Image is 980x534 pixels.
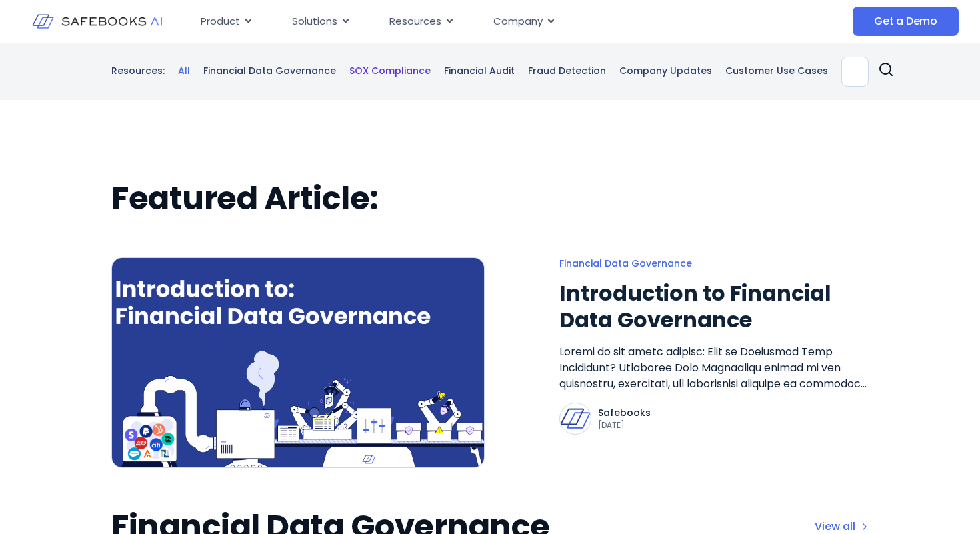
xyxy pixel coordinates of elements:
[201,14,240,29] span: Product
[598,407,651,420] p: Safebooks
[725,65,828,78] a: Customer Use Cases
[292,14,337,29] span: Solutions
[444,65,515,78] a: Financial Audit
[389,14,441,29] span: Resources
[853,7,959,36] a: Get a Demo
[190,9,746,35] nav: Menu
[493,14,543,29] span: Company
[111,65,165,78] p: Resources:
[111,257,485,468] img: an image of a computer screen with the words,'an overview to financial data
[619,65,712,78] a: Company Updates
[559,280,869,333] a: Introduction to Financial Data Governance
[528,65,606,78] a: Fraud Detection
[349,65,431,78] a: SOX Compliance
[203,65,336,78] a: Financial Data Governance
[874,15,937,28] span: Get a Demo
[190,9,746,35] div: Menu Toggle
[178,65,190,78] a: All
[559,257,869,269] a: Financial Data Governance
[111,180,869,217] h2: Featured Article:
[598,420,651,431] p: [DATE]
[559,344,869,392] a: Loremi do sit ametc adipisc: Elit se Doeiusmod Temp Incididunt? Utlaboree Dolo Magnaaliqu enimad ...
[560,403,591,434] img: Safebooks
